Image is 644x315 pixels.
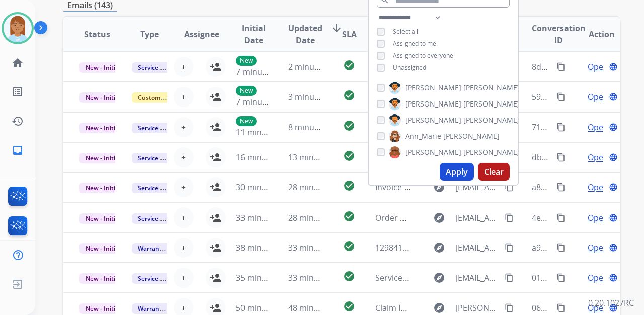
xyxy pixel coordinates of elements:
mat-icon: person_add [210,121,222,133]
span: New - Initial [79,303,126,314]
mat-icon: explore [433,242,445,254]
button: + [174,177,194,197]
span: New - Initial [79,123,126,133]
span: [EMAIL_ADDRESS][DOMAIN_NAME] [455,212,499,224]
span: [EMAIL_ADDRESS][DOMAIN_NAME] [455,272,499,284]
span: 33 minutes ago [288,272,347,283]
mat-icon: list_alt [12,86,24,98]
span: Select all [393,27,418,36]
mat-icon: explore [433,212,445,224]
span: [PERSON_NAME] [443,131,500,141]
mat-icon: check_circle [343,89,355,101]
mat-icon: check_circle [343,270,355,282]
mat-icon: language [609,123,618,132]
mat-icon: person_add [210,242,222,254]
mat-icon: content_copy [505,243,514,252]
span: + [181,121,186,133]
button: Clear [478,163,510,181]
span: Conversation ID [532,22,586,46]
span: Invoice N884A64B [375,182,443,193]
span: 7 minutes ago [236,66,290,77]
mat-icon: language [609,153,618,162]
span: + [181,181,186,193]
span: Assigned to everyone [393,51,453,60]
span: 11 minutes ago [236,127,294,138]
span: Service Support [132,62,189,73]
span: [PERSON_NAME][EMAIL_ADDRESS][PERSON_NAME][DOMAIN_NAME] [455,302,499,314]
span: Type [140,28,159,40]
span: Open [588,242,608,254]
mat-icon: person_add [210,91,222,103]
mat-icon: language [609,62,618,71]
mat-icon: content_copy [505,183,514,192]
span: [PERSON_NAME] [405,83,461,93]
th: Action [568,17,620,52]
span: Ann_Marie [405,131,441,141]
span: Unassigned [393,63,426,72]
span: New - Initial [79,243,126,254]
mat-icon: language [609,273,618,282]
button: + [174,268,194,288]
button: + [174,117,194,137]
mat-icon: language [609,243,618,252]
mat-icon: content_copy [556,183,566,192]
span: 13 minutes ago [288,152,347,163]
mat-icon: person_add [210,181,222,193]
mat-icon: person_add [210,272,222,284]
mat-icon: check_circle [343,120,355,132]
span: [PERSON_NAME] [405,115,461,125]
span: New - Initial [79,213,126,224]
button: Apply [440,163,474,181]
span: [PERSON_NAME] [405,147,461,157]
span: Open [588,272,608,284]
mat-icon: check_circle [343,300,355,312]
mat-icon: content_copy [505,213,514,222]
span: [EMAIL_ADDRESS][PERSON_NAME][DOMAIN_NAME] [455,242,499,254]
span: 16 minutes ago [236,152,294,163]
mat-icon: content_copy [505,303,514,312]
span: [PERSON_NAME] [463,83,520,93]
span: New - Initial [79,273,126,284]
button: + [174,238,194,258]
span: Warranty Ops [132,243,184,254]
mat-icon: content_copy [556,273,566,282]
span: + [181,151,186,163]
span: 38 minutes ago [236,242,294,253]
mat-icon: person_add [210,212,222,224]
button: + [174,207,194,228]
mat-icon: language [609,183,618,192]
span: SLA [342,28,357,40]
span: Service Support [132,153,189,163]
span: 50 minutes ago [236,302,294,313]
mat-icon: home [12,57,24,69]
span: 48 minutes ago [288,302,347,313]
span: 35 minutes ago [236,272,294,283]
span: 1298414812 [PERSON_NAME] [375,242,485,253]
mat-icon: check_circle [343,59,355,71]
span: + [181,272,186,284]
span: Order 9b6fbf4e-c9ff-4fe1-8b18-e3943835deca [375,212,546,223]
p: New [236,116,257,126]
mat-icon: content_copy [556,243,566,252]
button: + [174,57,194,77]
span: New - Initial [79,183,126,193]
span: New - Initial [79,92,126,103]
mat-icon: content_copy [556,153,566,162]
span: New - Initial [79,153,126,163]
span: Open [588,151,608,163]
span: 3 minutes ago [288,91,342,102]
span: + [181,212,186,224]
span: + [181,242,186,254]
span: + [181,91,186,103]
span: 7 minutes ago [236,96,290,108]
span: 30 minutes ago [236,182,294,193]
span: New - Initial [79,62,126,73]
mat-icon: arrow_downward [331,22,343,34]
span: Updated Date [288,22,323,46]
span: Claim ID: c007e564-20d2-4d6f-b776-530e2f7702bb [375,302,563,313]
span: 2 minutes ago [288,61,342,72]
span: Service Support [132,123,189,133]
span: [PERSON_NAME] [463,115,520,125]
span: + [181,302,186,314]
span: Open [588,121,608,133]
